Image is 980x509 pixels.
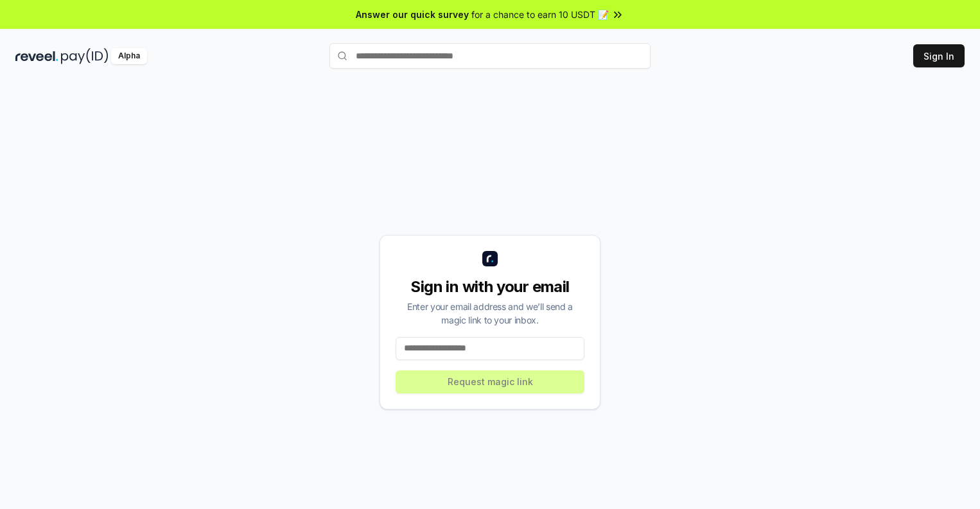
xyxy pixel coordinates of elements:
[482,251,498,266] img: logo_small
[111,48,147,64] div: Alpha
[396,277,584,297] div: Sign in with your email
[356,8,469,21] span: Answer our quick survey
[15,48,58,64] img: reveel_dark
[913,44,965,67] button: Sign In
[471,8,609,21] span: for a chance to earn 10 USDT 📝
[61,48,109,64] img: pay_id
[396,300,584,327] div: Enter your email address and we’ll send a magic link to your inbox.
